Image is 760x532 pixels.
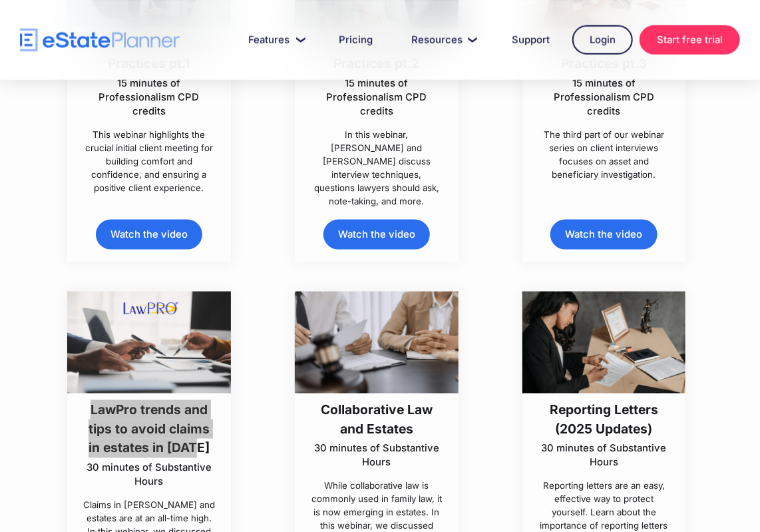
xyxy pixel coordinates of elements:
h3: LawPro trends and tips to avoid claims in estates in [DATE] [83,400,215,458]
p: This webinar highlights the crucial initial client meeting for building comfort and confidence, a... [83,128,215,194]
p: 15 minutes of Professionalism CPD credits [538,77,670,118]
a: Watch the video [550,220,657,249]
p: 30 minutes of Substantive Hours [311,442,443,470]
a: Start free trial [640,25,740,55]
h3: Collaborative Law and Estates [311,400,443,439]
p: 30 minutes of Substantive Hours [538,442,670,470]
a: Features [232,27,316,53]
a: Support [496,27,566,53]
a: home [20,29,180,52]
p: 15 minutes of Professionalism CPD credits [83,77,215,118]
a: Pricing [323,27,389,53]
h3: Reporting Letters (2025 Updates) [538,400,670,439]
a: Login [572,25,633,55]
p: In this webinar, [PERSON_NAME] and [PERSON_NAME] discuss interview techniques, questions lawyers ... [311,128,443,208]
a: Watch the video [96,220,202,249]
p: 15 minutes of Professionalism CPD credits [311,77,443,118]
a: Resources [395,27,489,53]
p: The third part of our webinar series on client interviews focuses on asset and beneficiary invest... [538,128,670,181]
a: Watch the video [323,220,430,249]
p: 30 minutes of Substantive Hours [83,461,215,489]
